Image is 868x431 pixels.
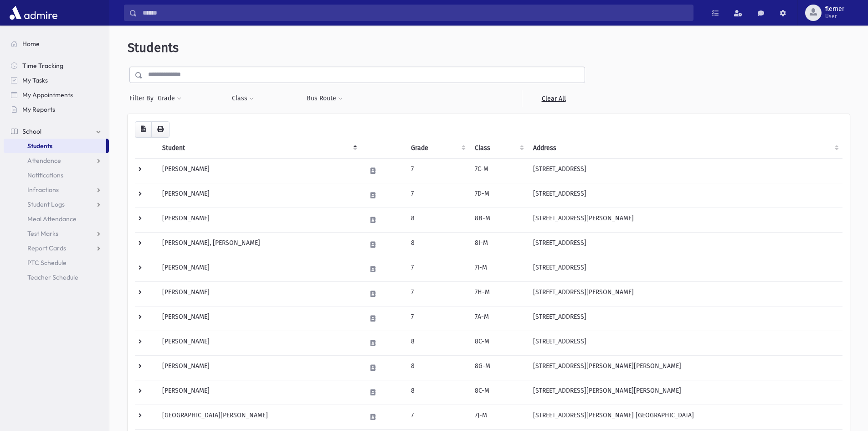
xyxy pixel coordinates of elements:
[469,138,528,159] th: Class: activate to sort column ascending
[129,93,157,103] span: Filter By
[469,208,528,232] td: 8B-M
[4,58,109,73] a: Time Tracking
[27,186,59,194] span: Infractions
[27,215,77,223] span: Meal Attendance
[157,257,361,281] td: [PERSON_NAME]
[4,182,109,197] a: Infractions
[406,355,469,380] td: 8
[4,168,109,182] a: Notifications
[4,255,109,270] a: PTC Schedule
[157,232,361,257] td: [PERSON_NAME], [PERSON_NAME]
[469,158,528,183] td: 7C-M
[469,281,528,306] td: 7H-M
[7,4,60,22] img: AdmirePro
[825,5,844,13] span: flerner
[27,200,65,208] span: Student Logs
[528,232,842,257] td: [STREET_ADDRESS]
[27,259,67,267] span: PTC Schedule
[4,153,109,168] a: Attendance
[22,76,48,84] span: My Tasks
[157,90,182,107] button: Grade
[528,208,842,232] td: [STREET_ADDRESS][PERSON_NAME]
[22,40,40,48] span: Home
[27,171,63,179] span: Notifications
[27,229,58,238] span: Test Marks
[469,232,528,257] td: 8I-M
[4,241,109,255] a: Report Cards
[406,281,469,306] td: 7
[469,380,528,405] td: 8C-M
[406,380,469,405] td: 8
[137,5,693,21] input: Search
[157,405,361,429] td: [GEOGRAPHIC_DATA][PERSON_NAME]
[27,156,61,165] span: Attendance
[469,306,528,331] td: 7A-M
[528,355,842,380] td: [STREET_ADDRESS][PERSON_NAME][PERSON_NAME]
[157,138,361,159] th: Student: activate to sort column descending
[135,121,152,138] button: CSV
[4,226,109,241] a: Test Marks
[22,127,41,135] span: School
[22,62,63,70] span: Time Tracking
[528,306,842,331] td: [STREET_ADDRESS]
[157,306,361,331] td: [PERSON_NAME]
[4,124,109,139] a: School
[157,158,361,183] td: [PERSON_NAME]
[128,40,179,55] span: Students
[22,105,55,114] span: My Reports
[4,139,106,153] a: Students
[406,208,469,232] td: 8
[22,91,73,99] span: My Appointments
[4,73,109,88] a: My Tasks
[469,331,528,355] td: 8C-M
[157,355,361,380] td: [PERSON_NAME]
[151,121,169,138] button: Print
[528,183,842,208] td: [STREET_ADDRESS]
[157,331,361,355] td: [PERSON_NAME]
[522,90,585,107] a: Clear All
[406,405,469,429] td: 7
[406,257,469,281] td: 7
[469,405,528,429] td: 7J-M
[528,158,842,183] td: [STREET_ADDRESS]
[406,158,469,183] td: 7
[528,405,842,429] td: [STREET_ADDRESS][PERSON_NAME] [GEOGRAPHIC_DATA]
[157,281,361,306] td: [PERSON_NAME]
[528,257,842,281] td: [STREET_ADDRESS]
[406,138,469,159] th: Grade: activate to sort column ascending
[27,273,78,281] span: Teacher Schedule
[528,380,842,405] td: [STREET_ADDRESS][PERSON_NAME][PERSON_NAME]
[157,208,361,232] td: [PERSON_NAME]
[4,212,109,226] a: Meal Attendance
[4,270,109,285] a: Teacher Schedule
[27,244,66,252] span: Report Cards
[157,380,361,405] td: [PERSON_NAME]
[406,232,469,257] td: 8
[406,331,469,355] td: 8
[4,88,109,102] a: My Appointments
[306,90,343,107] button: Bus Route
[528,331,842,355] td: [STREET_ADDRESS]
[157,183,361,208] td: [PERSON_NAME]
[4,36,109,51] a: Home
[27,142,52,150] span: Students
[4,102,109,117] a: My Reports
[528,138,842,159] th: Address: activate to sort column ascending
[406,306,469,331] td: 7
[469,257,528,281] td: 7I-M
[469,183,528,208] td: 7D-M
[528,281,842,306] td: [STREET_ADDRESS][PERSON_NAME]
[825,13,844,20] span: User
[231,90,254,107] button: Class
[4,197,109,212] a: Student Logs
[406,183,469,208] td: 7
[469,355,528,380] td: 8G-M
